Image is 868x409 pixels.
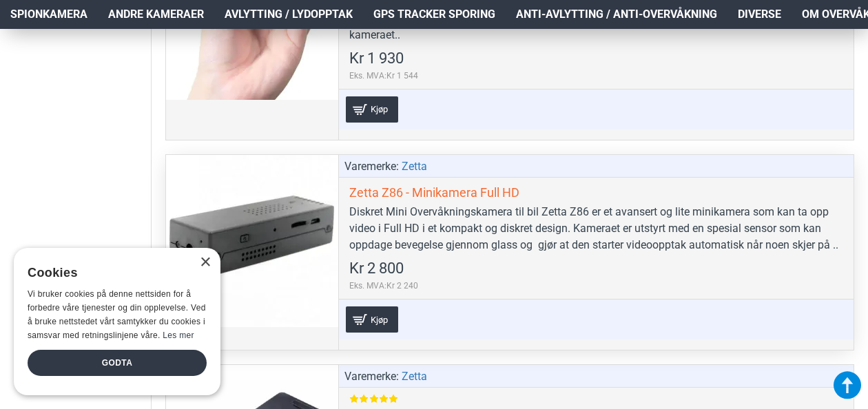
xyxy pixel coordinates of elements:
span: Vi bruker cookies på denne nettsiden for å forbedre våre tjenester og din opplevelse. Ved å bruke... [28,289,206,339]
div: Diskret Mini Overvåkningskamera til bil Zetta Z86 er et avansert og lite minikamera som kan ta op... [349,204,843,253]
a: Les mer, opens a new window [163,331,194,340]
span: Kjøp [367,105,391,114]
span: Kjøp [367,315,391,324]
span: Avlytting / Lydopptak [225,6,353,23]
div: Close [200,258,210,268]
div: Godta [28,350,207,376]
span: Eks. MVA:Kr 2 240 [349,280,418,292]
a: Zetta Z86 - Minikamera Full HD Zetta Z86 - Minikamera Full HD [166,155,338,327]
a: Zetta Z86 - Minikamera Full HD [349,185,519,200]
span: Spionkamera [10,6,87,23]
span: Anti-avlytting / Anti-overvåkning [516,6,717,23]
span: Eks. MVA:Kr 1 544 [349,70,418,82]
span: Diverse [738,6,781,23]
span: Varemerke: [344,158,399,175]
span: GPS Tracker Sporing [373,6,495,23]
a: Zetta [402,368,427,385]
span: Varemerke: [344,368,399,385]
a: Zetta [402,158,427,175]
span: Kr 2 800 [349,261,404,276]
div: Cookies [28,258,198,288]
span: Kr 1 930 [349,51,404,66]
span: Andre kameraer [108,6,204,23]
